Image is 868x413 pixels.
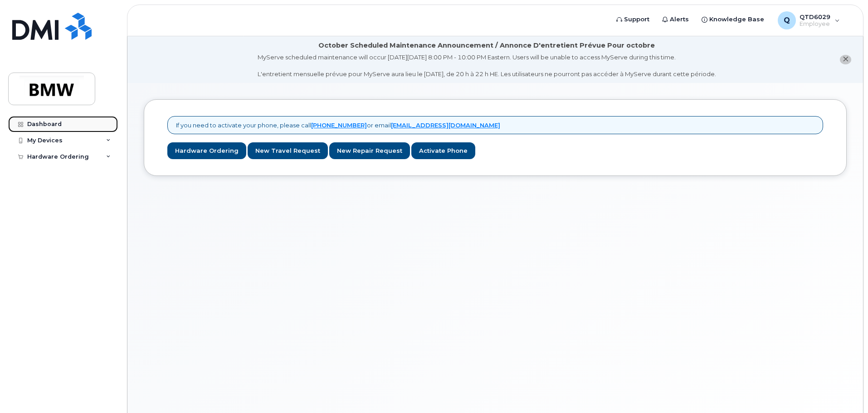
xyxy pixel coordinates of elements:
[258,53,716,78] div: MyServe scheduled maintenance will occur [DATE][DATE] 8:00 PM - 10:00 PM Eastern. Users will be u...
[318,41,655,50] div: October Scheduled Maintenance Announcement / Annonce D'entretient Prévue Pour octobre
[829,374,861,406] iframe: Messenger Launcher
[248,142,328,159] a: New Travel Request
[167,142,246,159] a: Hardware Ordering
[311,121,367,129] a: [PHONE_NUMBER]
[329,142,410,159] a: New Repair Request
[391,121,500,129] a: [EMAIL_ADDRESS][DOMAIN_NAME]
[411,142,475,159] a: Activate Phone
[840,55,851,64] button: close notification
[176,121,500,130] p: If you need to activate your phone, please call or email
